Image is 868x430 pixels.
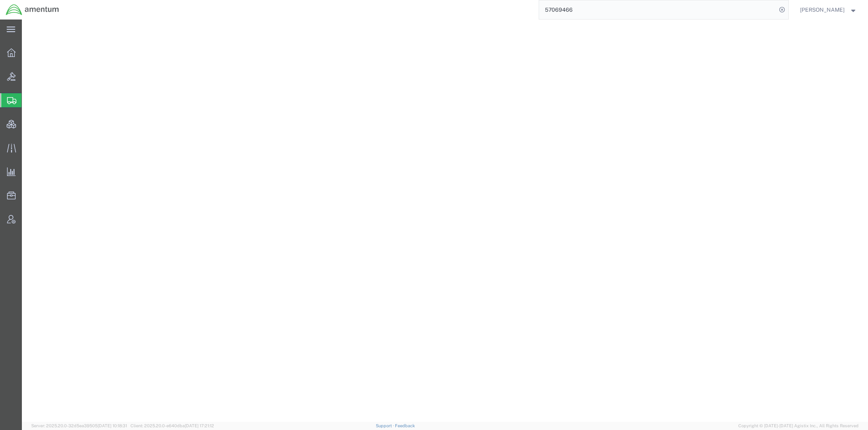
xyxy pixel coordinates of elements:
[738,423,859,429] span: Copyright © [DATE]-[DATE] Agistix Inc., All Rights Reserved
[800,5,845,14] span: Jason Champagne
[376,423,395,428] a: Support
[22,20,868,422] iframe: FS Legacy Container
[539,0,777,19] input: Search for shipment number, reference number
[800,5,857,14] button: [PERSON_NAME]
[130,423,214,428] span: Client: 2025.20.0-e640dba
[185,423,214,428] span: [DATE] 17:21:12
[31,423,127,428] span: Server: 2025.20.0-32d5ea39505
[5,4,59,16] img: logo
[395,423,415,428] a: Feedback
[98,423,127,428] span: [DATE] 10:18:31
